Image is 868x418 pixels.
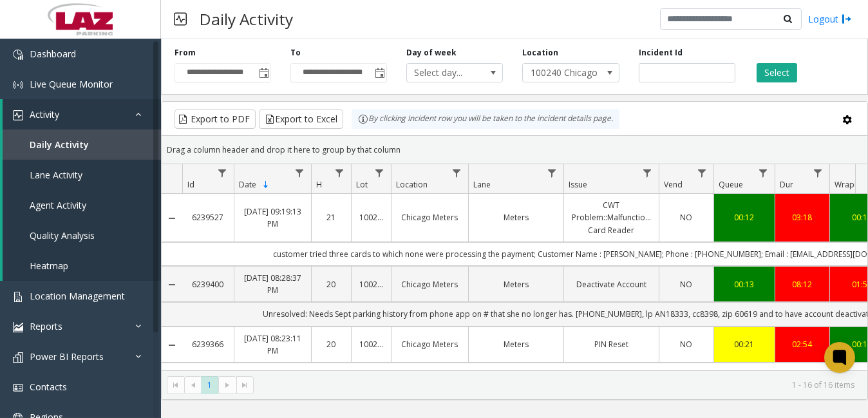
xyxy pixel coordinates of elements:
a: Daily Activity [3,129,161,160]
span: Daily Activity [30,138,89,151]
span: Toggle popup [256,64,270,82]
span: 100240 Chicago Meters [523,64,599,82]
a: 20 [319,338,343,350]
label: Day of week [406,47,457,59]
img: 'icon' [13,322,23,332]
span: Quality Analysis [30,229,95,242]
a: Lane Filter Menu [543,164,561,182]
button: Export to Excel [259,109,343,129]
a: 08:12 [783,278,822,290]
a: Quality Analysis [3,220,161,251]
a: Chicago Meters [399,338,460,350]
a: Collapse Details [162,340,182,350]
a: NO [667,211,706,223]
span: Heatmap [30,260,68,272]
a: Vend Filter Menu [693,164,711,182]
img: 'icon' [13,383,23,393]
span: Select day... [407,64,484,82]
span: Power BI Reports [30,350,104,363]
a: Deactivate Account [572,278,651,290]
a: Date Filter Menu [291,164,308,182]
a: 21 [319,211,343,223]
span: H [316,179,322,190]
span: NO [681,212,693,223]
a: PIN Reset [572,338,651,350]
label: Incident Id [639,47,683,59]
a: Chicago Meters [399,278,460,290]
span: Activity [30,108,59,120]
a: Issue Filter Menu [639,164,656,182]
span: Dur [780,179,793,190]
img: logout [842,12,852,26]
span: Contacts [30,381,67,393]
span: Page 1 [201,376,218,394]
a: H Filter Menu [331,164,348,182]
a: 00:13 [722,278,767,290]
span: Toggle popup [372,64,386,82]
a: Lot Filter Menu [371,164,388,182]
img: pageIcon [174,3,187,35]
a: Agent Activity [3,190,161,220]
a: 6239400 [190,278,226,290]
img: 'icon' [13,292,23,302]
a: Dur Filter Menu [809,164,827,182]
span: Queue [719,179,743,190]
button: Export to PDF [175,109,256,129]
a: 00:12 [722,211,767,223]
a: 00:21 [722,338,767,350]
span: Wrapup [835,179,864,190]
a: [DATE] 08:28:37 PM [242,272,303,296]
img: 'icon' [13,110,23,120]
button: Select [757,63,797,82]
a: 100240 [359,211,383,223]
a: Meters [476,211,556,223]
span: Id [187,179,194,190]
span: Date [239,179,256,190]
div: By clicking Incident row you will be taken to the incident details page. [352,109,619,129]
a: [DATE] 09:19:13 PM [242,205,303,230]
div: Drag a column header and drop it here to group by that column [162,138,867,161]
img: infoIcon.svg [358,114,368,124]
a: Heatmap [3,251,161,281]
span: Dashboard [30,48,76,60]
label: Location [522,47,558,59]
label: To [290,47,301,59]
a: CWT Problem::Malfunctioning Card Reader [572,199,651,236]
img: 'icon' [13,80,23,90]
a: Collapse Details [162,213,182,223]
a: Collapse Details [162,280,182,290]
a: Logout [808,12,852,26]
a: Location Filter Menu [448,164,466,182]
span: Lane Activity [30,169,82,181]
a: Meters [476,338,556,350]
span: Reports [30,320,62,332]
kendo-pager-info: 1 - 16 of 16 items [261,379,854,390]
a: Activity [3,99,161,129]
img: 'icon' [13,352,23,363]
a: Chicago Meters [399,211,460,223]
a: 6239527 [190,211,226,223]
a: Id Filter Menu [214,164,231,182]
a: 02:54 [783,338,822,350]
a: 100240 [359,338,383,350]
a: 6239366 [190,338,226,350]
a: NO [667,278,706,290]
a: Lane Activity [3,160,161,190]
span: Lot [356,179,368,190]
span: Location [396,179,428,190]
a: 03:18 [783,211,822,223]
span: Agent Activity [30,199,86,211]
a: 20 [319,278,343,290]
span: Lane [473,179,491,190]
img: 'icon' [13,50,23,60]
span: Location Management [30,290,125,302]
span: NO [681,279,693,290]
a: Queue Filter Menu [755,164,772,182]
a: [DATE] 08:23:11 PM [242,332,303,357]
